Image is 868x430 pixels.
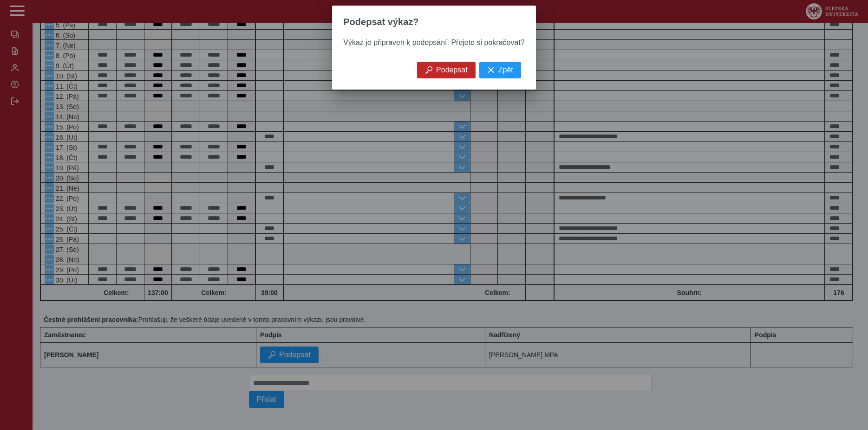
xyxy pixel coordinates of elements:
span: Podepsat výkaz? [343,17,418,27]
span: Podepsat [436,66,468,74]
button: Podepsat [417,62,476,78]
span: Zpět [498,66,513,74]
span: Výkaz je připraven k podepsání. Přejete si pokračovat? [343,39,524,46]
button: Zpět [479,62,521,78]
